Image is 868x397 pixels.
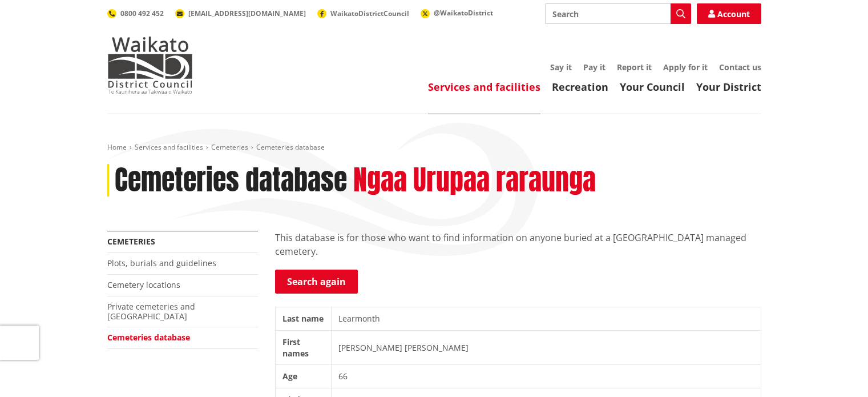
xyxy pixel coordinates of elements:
a: Cemeteries database [107,332,190,343]
a: Home [107,142,127,152]
a: Private cemeteries and [GEOGRAPHIC_DATA] [107,301,195,322]
a: Search again [275,270,358,294]
a: @WaikatoDistrict [421,8,493,18]
span: WaikatoDistrictCouncil [330,9,409,18]
span: 0800 492 452 [120,9,164,18]
th: Age [275,365,332,388]
a: [EMAIL_ADDRESS][DOMAIN_NAME] [175,9,306,18]
h1: Cemeteries database [115,164,347,197]
a: Services and facilities [135,142,203,152]
nav: breadcrumb [107,143,761,153]
a: Report it [617,62,652,73]
a: Cemeteries [107,236,155,247]
a: Apply for it [663,62,708,73]
th: First names [275,330,332,364]
a: Your Council [620,80,685,94]
a: Cemeteries [211,142,248,152]
a: Recreation [552,80,608,94]
td: [PERSON_NAME] [PERSON_NAME] [332,330,761,364]
a: Say it [550,62,572,73]
td: 66 [332,365,761,388]
a: Services and facilities [428,80,540,94]
a: Cemetery locations [107,279,180,290]
a: Pay it [583,62,605,73]
input: Search input [545,3,691,24]
a: Contact us [719,62,761,73]
a: WaikatoDistrictCouncil [317,9,409,18]
img: Waikato District Council - Te Kaunihera aa Takiwaa o Waikato [107,37,193,94]
span: @WaikatoDistrict [434,8,493,18]
th: Last name [275,307,332,331]
span: Cemeteries database [256,142,325,152]
a: 0800 492 452 [107,9,164,18]
p: This database is for those who want to find information on anyone buried at a [GEOGRAPHIC_DATA] m... [275,231,761,258]
a: Account [697,3,761,24]
td: Learmonth [332,307,761,331]
h2: Ngaa Urupaa raraunga [353,164,596,197]
span: [EMAIL_ADDRESS][DOMAIN_NAME] [188,9,306,18]
a: Your District [696,80,761,94]
a: Plots, burials and guidelines [107,258,216,268]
